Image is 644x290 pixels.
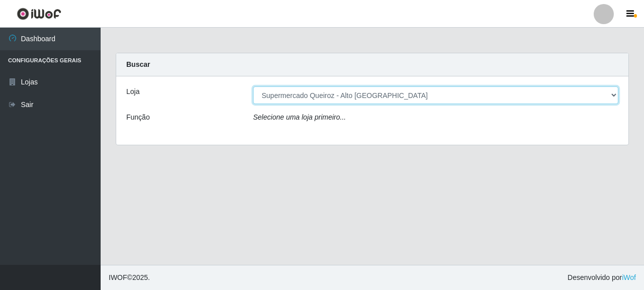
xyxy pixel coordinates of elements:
[568,272,636,283] span: Desenvolvido por
[126,60,150,68] strong: Buscar
[126,86,139,97] label: Loja
[109,273,127,281] span: IWOF
[17,8,61,20] img: CoreUI Logo
[622,273,636,281] a: iWof
[253,113,346,121] i: Selecione uma loja primeiro...
[126,112,150,123] label: Função
[109,272,150,283] span: © 2025 .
